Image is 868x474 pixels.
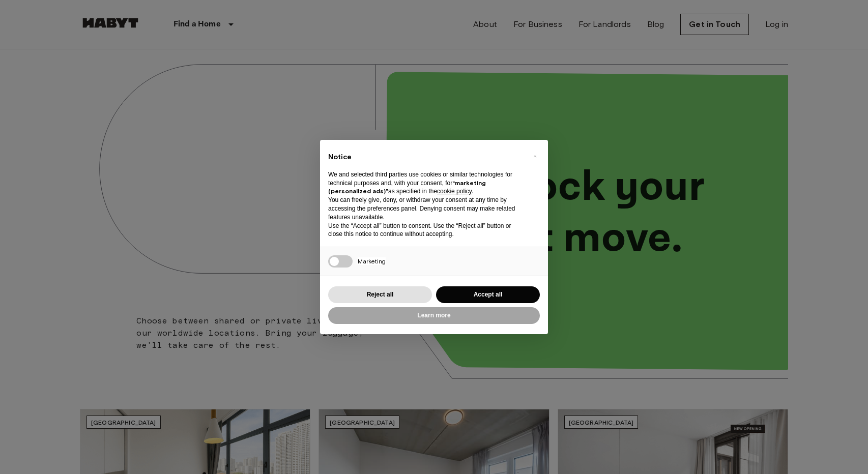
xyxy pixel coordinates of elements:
p: You can freely give, deny, or withdraw your consent at any time by accessing the preferences pane... [328,196,524,221]
button: Accept all [436,286,540,303]
a: cookie policy [437,188,472,195]
strong: “marketing (personalized ads)” [328,179,486,195]
button: Reject all [328,286,432,303]
span: × [533,150,537,162]
button: Close this notice [527,148,543,164]
span: Marketing [358,257,386,265]
p: We and selected third parties use cookies or similar technologies for technical purposes and, wit... [328,170,524,196]
h2: Notice [328,152,524,162]
p: Use the “Accept all” button to consent. Use the “Reject all” button or close this notice to conti... [328,222,524,239]
button: Learn more [328,307,540,324]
